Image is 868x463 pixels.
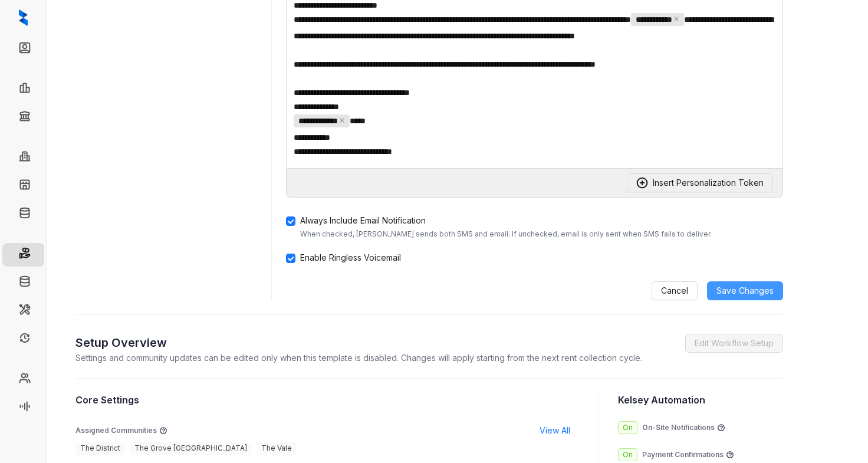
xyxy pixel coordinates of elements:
[661,284,688,297] span: Cancel
[295,251,406,264] span: Enable Ringless Voicemail
[2,271,44,295] li: Move Outs
[530,421,580,440] button: View All
[540,424,570,437] span: View All
[642,422,715,433] p: On-Site Notifications
[2,300,44,323] li: Maintenance
[130,442,252,455] span: The Grove [GEOGRAPHIC_DATA]
[257,442,297,455] span: The Vale
[19,9,28,26] img: logo
[673,16,679,22] button: close
[300,229,712,239] div: When checked, [PERSON_NAME] sends both SMS and email. If unchecked, email is only sent when SMS f...
[2,243,44,267] li: Rent Collections
[642,449,724,460] p: Payment Confirmations
[339,117,345,123] button: close
[627,173,773,192] button: Insert Personalization Token
[618,421,637,434] span: On
[707,281,783,300] button: Save Changes
[75,393,580,407] h3: Core Settings
[2,78,44,101] li: Leasing
[2,146,44,170] li: Communities
[685,334,783,353] button: Edit Workflow Setup
[653,176,764,189] span: Insert Personalization Token
[618,393,783,407] h3: Kelsey Automation
[2,38,44,61] li: Leads
[2,328,44,352] li: Renewals
[75,334,642,352] h2: Setup Overview
[2,368,44,392] li: Team
[2,203,44,226] li: Knowledge
[75,425,157,436] p: Assigned Communities
[300,214,712,227] div: Always Include Email Notification
[618,448,637,461] span: On
[716,284,774,297] span: Save Changes
[652,281,698,300] button: Cancel
[2,175,44,198] li: Units
[75,352,642,364] p: Settings and community updates can be edited only when this template is disabled. Changes will ap...
[2,396,44,420] li: Voice AI
[75,442,125,455] span: The District
[2,106,44,130] li: Collections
